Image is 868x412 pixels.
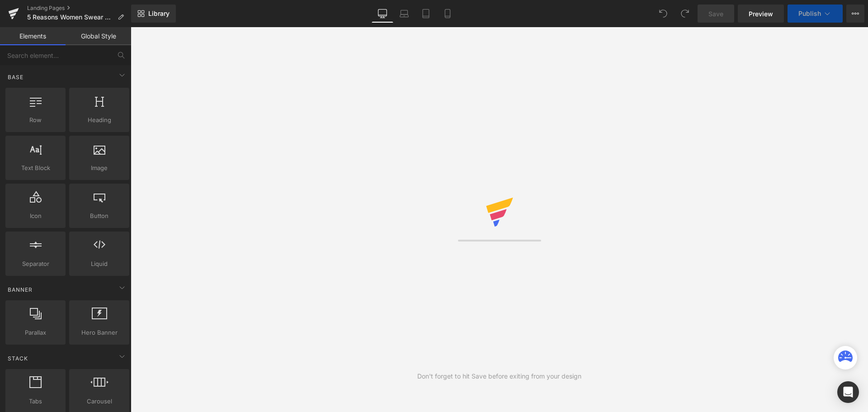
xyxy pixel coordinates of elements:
span: Separator [8,259,63,269]
a: Desktop [372,5,393,23]
a: Global Style [66,27,131,45]
span: Preview [749,9,773,19]
span: 5 Reasons Women Swear by Hormone Harmony™ [27,14,114,21]
span: Tabs [8,397,63,406]
span: Icon [8,211,63,221]
span: Stack [7,354,29,363]
span: Image [72,163,127,173]
button: Publish [788,5,843,23]
span: Save [708,9,723,19]
div: Don't forget to hit Save before exiting from your design [417,371,581,381]
a: New Library [131,5,176,23]
span: Base [7,73,24,81]
span: Button [72,211,127,221]
button: Undo [654,5,672,23]
span: Text Block [8,163,63,173]
a: Tablet [415,5,437,23]
span: Liquid [72,259,127,269]
button: Redo [676,5,694,23]
span: Hero Banner [72,328,127,337]
a: Landing Pages [27,5,131,12]
a: Mobile [437,5,458,23]
span: Banner [7,285,33,294]
a: Laptop [393,5,415,23]
span: Parallax [8,328,63,337]
span: Publish [798,10,821,17]
a: Preview [738,5,784,23]
span: Library [148,9,170,18]
span: Heading [72,115,127,125]
span: Carousel [72,397,127,406]
span: Row [8,115,63,125]
div: Open Intercom Messenger [837,381,859,403]
button: More [846,5,864,23]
